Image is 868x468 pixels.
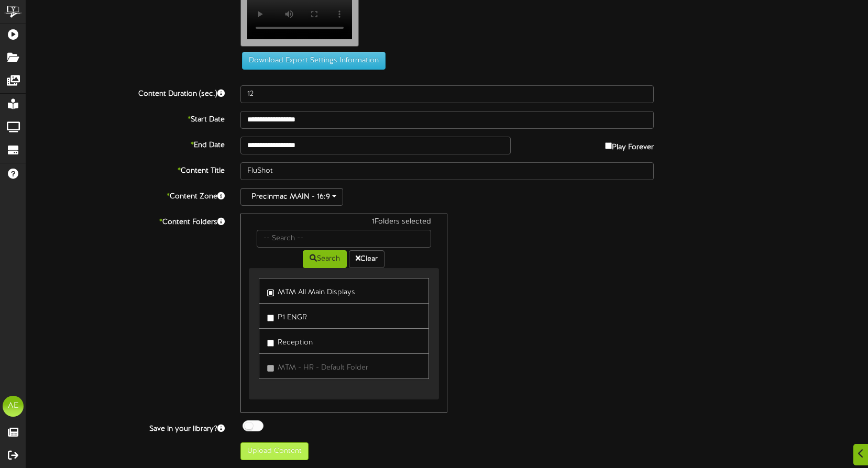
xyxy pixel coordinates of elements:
button: Clear [349,250,384,268]
input: Reception [267,340,274,347]
label: Save in your library? [18,420,233,434]
div: AE [3,396,24,417]
label: Content Zone [18,188,233,202]
div: 1 Folders selected [249,217,438,230]
label: MTM All Main Displays [267,284,355,298]
label: Reception [267,334,313,348]
button: Upload Content [240,442,309,460]
label: Content Title [18,162,233,176]
label: Content Folders [18,214,233,228]
button: Precinmac MAIN - 16:9 [240,188,343,206]
input: Title of this Content [240,162,654,180]
label: Play Forever [605,137,654,153]
input: P1 ENGR [267,315,274,321]
button: Search [303,250,347,268]
label: P1 ENGR [267,309,307,323]
button: Download Export Settings Information [242,52,386,70]
input: MTM - HR - Default Folder [267,365,274,372]
a: Download Export Settings Information [237,57,386,64]
input: Play Forever [605,142,612,149]
label: End Date [18,137,233,151]
label: Content Duration (sec.) [18,85,233,99]
input: MTM All Main Displays [267,289,274,296]
input: -- Search -- [257,230,431,248]
span: MTM - HR - Default Folder [278,364,368,372]
label: Start Date [18,111,233,125]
